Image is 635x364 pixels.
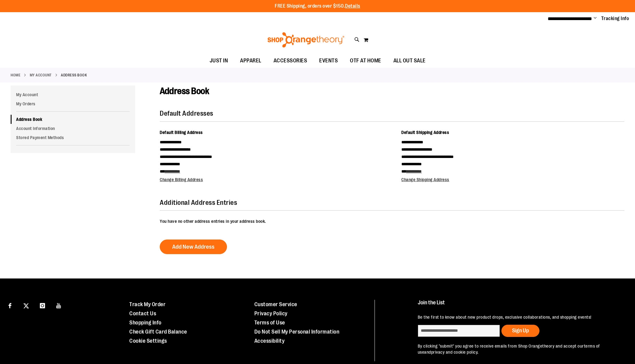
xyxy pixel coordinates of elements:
a: Contact Us [129,310,156,317]
a: Privacy Policy [254,310,288,317]
img: Shop Orangetheory [267,32,345,47]
a: Tracking Info [601,15,629,22]
a: Account Information [11,124,135,133]
img: Twitter [23,303,29,309]
p: You have no other address entries in your address book. [160,218,624,224]
a: Do Not Sell My Personal Information [254,329,340,335]
a: Visit our X page [21,300,32,310]
a: Address Book [11,115,135,124]
a: Visit our Instagram page [37,300,48,310]
a: Stored Payment Methods [11,133,135,142]
strong: Address Book [61,72,87,78]
h4: Join the List [418,300,620,311]
span: Add New Address [172,243,215,250]
a: Customer Service [254,301,297,307]
a: Home [11,72,20,78]
a: Visit our Youtube page [54,300,64,310]
a: Check Gift Card Balance [129,329,187,335]
span: Sign Up [512,327,529,334]
a: Visit our Facebook page [5,300,15,310]
p: FREE Shipping, orders over $150. [275,3,360,10]
strong: Default Addresses [160,110,213,117]
span: JUST IN [210,54,228,68]
p: By clicking "submit" you agree to receive emails from Shop Orangetheory and accept our and [418,343,620,355]
span: Default Billing Address [160,130,203,135]
a: Cookie Settings [129,338,167,344]
a: Details [345,3,360,9]
button: Add New Address [160,240,227,254]
a: My Orders [11,99,135,108]
button: Sign Up [501,325,539,337]
span: EVENTS [319,54,338,68]
span: Address Book [160,86,209,96]
a: My Account [30,72,52,78]
span: OTF AT HOME [350,54,381,68]
a: Accessibility [254,338,285,344]
input: enter email [418,325,500,337]
span: Default Shipping Address [401,130,449,135]
a: My Account [11,90,135,99]
a: terms of use [418,344,600,355]
strong: Additional Address Entries [160,199,237,206]
span: APPAREL [240,54,261,68]
a: Shopping Info [129,320,162,326]
button: Account menu [594,16,597,22]
a: Change Shipping Address [401,177,449,182]
a: Change Billing Address [160,177,203,182]
span: ALL OUT SALE [393,54,426,68]
a: Track My Order [129,301,166,307]
span: ACCESSORIES [274,54,307,68]
a: Terms of Use [254,320,285,326]
p: Be the first to know about new product drops, exclusive collaborations, and shopping events! [418,314,620,320]
a: privacy and cookie policy. [431,350,479,355]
